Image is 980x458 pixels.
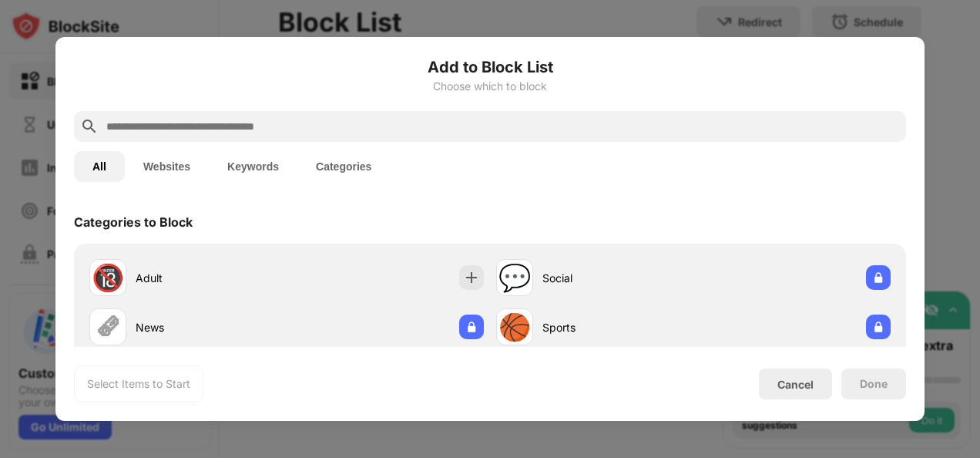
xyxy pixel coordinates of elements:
img: search.svg [80,117,99,136]
div: Categories to Block [74,214,193,230]
div: Done [860,378,888,390]
div: Select Items to Start [87,376,190,392]
button: Keywords [209,151,297,182]
div: 🏀 [498,312,531,343]
div: Adult [136,270,287,286]
button: Categories [297,151,390,182]
button: All [74,151,125,182]
h6: Add to Block List [74,56,906,79]
div: 🔞 [92,262,124,294]
div: News [136,319,287,335]
div: Choose which to block [74,80,906,93]
div: Social [542,270,693,286]
div: Cancel [777,378,814,391]
div: 💬 [498,262,531,294]
button: Websites [125,151,209,182]
div: Sports [542,319,693,335]
div: 🗞 [95,312,121,343]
